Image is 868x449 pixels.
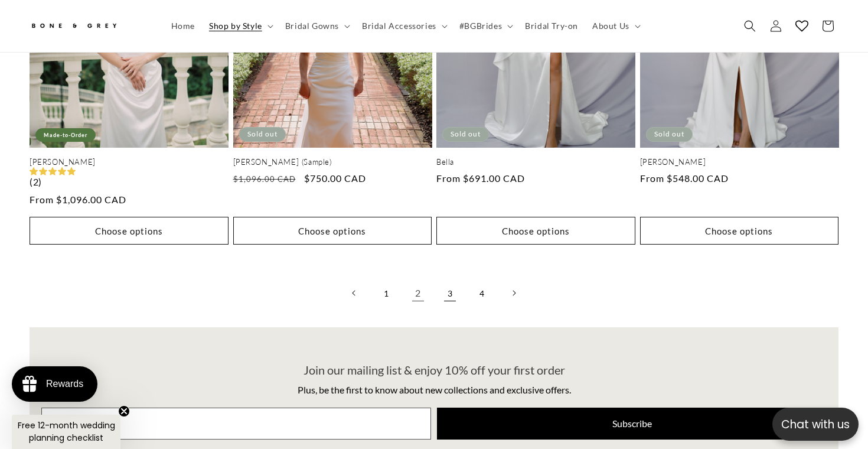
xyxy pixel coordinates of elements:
[640,157,839,167] a: [PERSON_NAME]
[278,14,355,38] summary: Bridal Gowns
[18,419,115,444] span: Free 12-month wedding planning checklist
[12,415,120,449] div: Free 12-month wedding planning checklistClose teaser
[437,280,463,306] a: Page 3
[304,363,565,377] span: Join our mailing list & enjoy 10% off your first order
[436,217,635,245] button: Choose options
[25,12,152,40] a: Bone and Grey Bridal
[164,14,202,38] a: Home
[118,405,130,417] button: Close teaser
[233,157,432,167] a: [PERSON_NAME] (Sample)
[737,13,763,39] summary: Search
[772,416,859,433] p: Chat with us
[772,408,859,441] button: Open chatbox
[30,280,838,306] nav: Pagination
[452,14,518,38] summary: #BGBrides
[592,21,629,31] span: About Us
[30,217,229,245] button: Choose options
[298,384,571,395] span: Plus, be the first to know about new collections and exclusive offers.
[341,280,367,306] a: Previous page
[373,280,399,306] a: Page 1
[459,21,502,31] span: #BGBrides
[501,280,527,306] a: Next page
[525,21,578,31] span: Bridal Try-on
[171,21,195,31] span: Home
[30,157,229,167] a: [PERSON_NAME]
[41,408,431,440] input: Email
[285,21,339,31] span: Bridal Gowns
[585,14,645,38] summary: About Us
[202,14,278,38] summary: Shop by Style
[437,408,827,440] button: Subscribe
[233,217,432,245] button: Choose options
[30,17,118,36] img: Bone and Grey Bridal
[362,21,436,31] span: Bridal Accessories
[640,217,839,245] button: Choose options
[405,280,431,306] a: Page 2
[436,157,635,167] a: Bella
[46,379,83,389] div: Rewards
[209,21,262,31] span: Shop by Style
[469,280,495,306] a: Page 4
[518,14,585,38] a: Bridal Try-on
[355,14,452,38] summary: Bridal Accessories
